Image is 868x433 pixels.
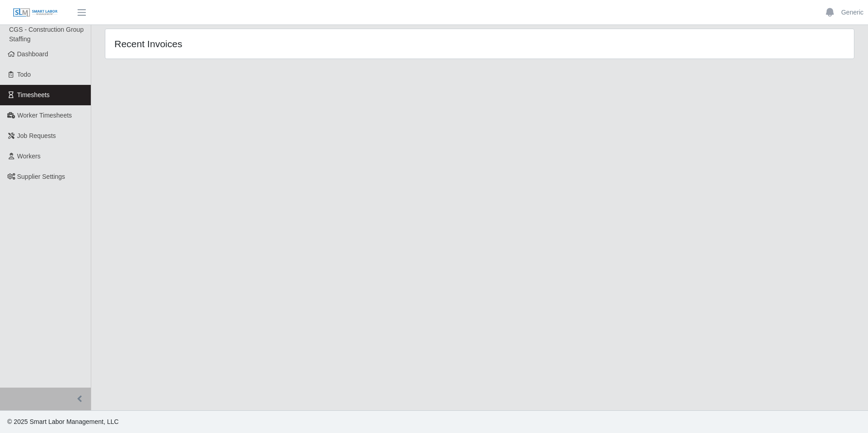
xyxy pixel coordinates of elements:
[7,418,118,425] span: © 2025 Smart Labor Management, LLC
[17,91,50,98] span: Timesheets
[17,173,65,180] span: Supplier Settings
[17,50,49,58] span: Dashboard
[17,71,31,78] span: Todo
[9,26,84,43] span: CGS - Construction Group Staffing
[17,153,41,160] span: Workers
[114,38,411,49] h4: Recent Invoices
[17,132,56,139] span: Job Requests
[17,112,72,119] span: Worker Timesheets
[841,8,863,17] a: Generic
[13,8,58,18] img: SLM Logo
